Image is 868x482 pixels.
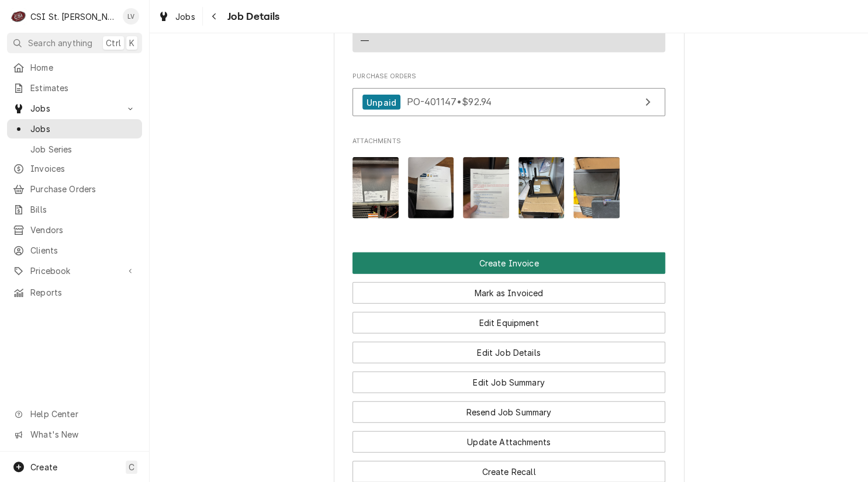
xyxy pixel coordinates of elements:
div: Lisa Vestal's Avatar [123,8,139,25]
div: Button Group Row [352,274,665,304]
span: Help Center [30,408,135,420]
span: C [129,461,134,473]
div: Attachments [352,137,665,228]
a: Jobs [7,119,142,138]
span: Reports [30,286,136,299]
div: Button Group Row [352,334,665,363]
button: Search anythingCtrlK [7,33,142,53]
button: Update Attachments [352,431,665,453]
span: Job Details [224,9,280,25]
a: Home [7,58,142,77]
span: K [129,37,134,49]
img: uBuJzzptSx6JNMb9ZpRB [573,157,620,219]
span: Search anything [28,37,92,49]
span: Invoices [30,162,136,175]
span: Bills [30,203,136,216]
div: Button Group Row [352,423,665,453]
img: iTFrolZjSLmKIBhC2zxW [518,157,565,219]
button: Edit Equipment [352,312,665,334]
a: Go to Help Center [7,404,142,424]
span: Purchase Orders [352,72,665,81]
a: View Purchase Order [352,88,665,117]
span: Jobs [30,102,119,115]
button: Edit Job Details [352,342,665,363]
a: Bills [7,200,142,219]
span: Purchase Orders [30,183,136,195]
a: Go to What's New [7,425,142,444]
span: Create [30,462,57,472]
a: Invoices [7,159,142,178]
div: Button Group Row [352,363,665,393]
div: CSI St. [PERSON_NAME] [30,11,116,23]
button: Create Invoice [352,252,665,274]
span: Jobs [175,11,195,23]
a: Purchase Orders [7,179,142,199]
a: Reports [7,283,142,302]
span: Attachments [352,148,665,228]
span: Home [30,61,136,74]
a: Go to Pricebook [7,261,142,280]
div: Button Group Row [352,393,665,423]
div: — [361,34,369,47]
img: bu1JnkeGSrq1mT6QJWvw [463,157,509,219]
span: What's New [30,428,135,441]
div: Unpaid [362,95,400,110]
a: Estimates [7,78,142,98]
div: C [11,8,27,25]
div: LV [123,8,139,25]
button: Resend Job Summary [352,401,665,423]
a: Jobs [153,7,200,26]
div: Button Group Row [352,252,665,274]
img: 4BS5zf00QXGeQHJuxNtY [352,157,399,219]
button: Edit Job Summary [352,372,665,393]
a: Clients [7,241,142,260]
div: Button Group Row [352,304,665,334]
span: Vendors [30,224,136,236]
a: Job Series [7,140,142,159]
div: CSI St. Louis's Avatar [11,8,27,25]
span: Jobs [30,123,136,135]
span: Clients [30,244,136,256]
span: Pricebook [30,265,119,277]
a: Vendors [7,220,142,240]
span: Attachments [352,137,665,146]
button: Mark as Invoiced [352,282,665,304]
span: Estimates [30,82,136,94]
div: Purchase Orders [352,72,665,122]
span: Ctrl [106,37,121,49]
button: Navigate back [205,7,224,26]
img: mWcqzwR6RrqzrfsYr1Zm [408,157,454,219]
span: Job Series [30,143,136,155]
a: Go to Jobs [7,99,142,118]
span: PO-401147 • $92.94 [406,96,492,108]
